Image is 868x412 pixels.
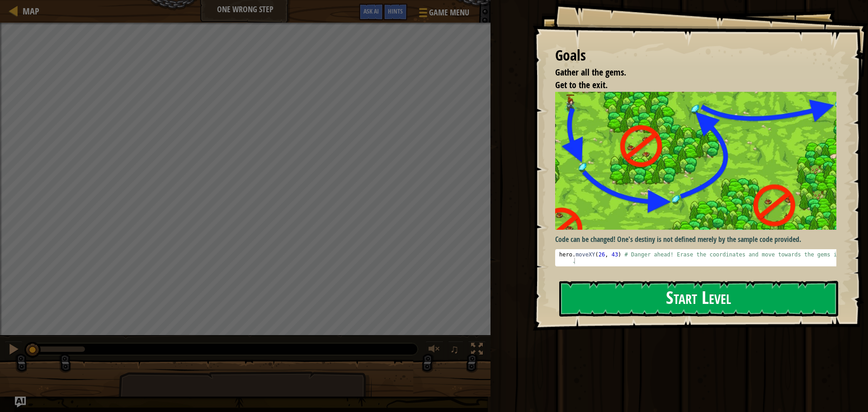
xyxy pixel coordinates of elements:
span: Map [23,5,39,17]
button: Ask AI [15,397,26,407]
li: Get to the exit. [544,79,834,92]
button: Game Menu [412,4,475,25]
a: Map [18,5,39,17]
button: Toggle fullscreen [468,341,486,360]
li: Gather all the gems. [544,66,834,79]
span: Game Menu [429,7,469,19]
span: Get to the exit. [555,79,608,91]
button: Adjust volume [425,341,443,360]
img: One wrong step [555,92,843,230]
button: Ctrl + P: Pause [5,341,23,360]
span: Gather all the gems. [555,66,626,78]
span: Ask AI [363,7,379,15]
button: Ask AI [359,4,383,20]
p: Code can be changed! One's destiny is not defined merely by the sample code provided. [555,234,843,245]
span: ♫ [450,342,459,356]
div: Goals [555,45,836,66]
button: ♫ [448,341,463,360]
button: Start Level [559,281,838,317]
span: Hints [388,7,403,15]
